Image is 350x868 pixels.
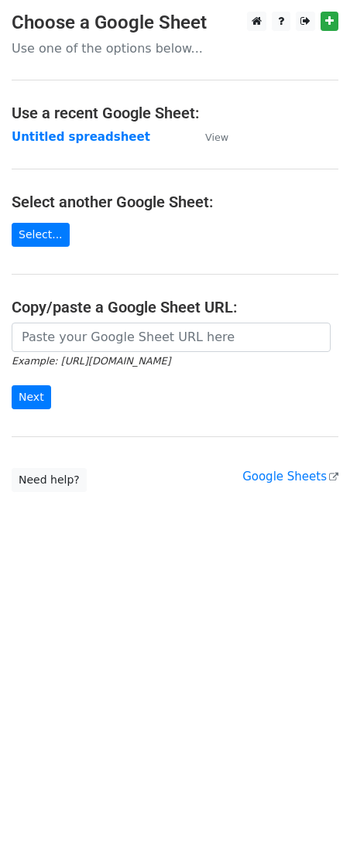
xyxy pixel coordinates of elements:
[12,12,338,34] h3: Choose a Google Sheet
[12,385,51,409] input: Next
[12,323,331,352] input: Paste your Google Sheet URL here
[12,104,338,122] h4: Use a recent Google Sheet:
[242,470,338,484] a: Google Sheets
[190,130,228,144] a: View
[205,132,228,143] small: View
[12,130,150,144] a: Untitled spreadsheet
[12,298,338,316] h4: Copy/paste a Google Sheet URL:
[12,355,170,367] small: Example: [URL][DOMAIN_NAME]
[12,40,338,56] p: Use one of the options below...
[12,193,338,211] h4: Select another Google Sheet:
[12,223,70,247] a: Select...
[12,468,87,492] a: Need help?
